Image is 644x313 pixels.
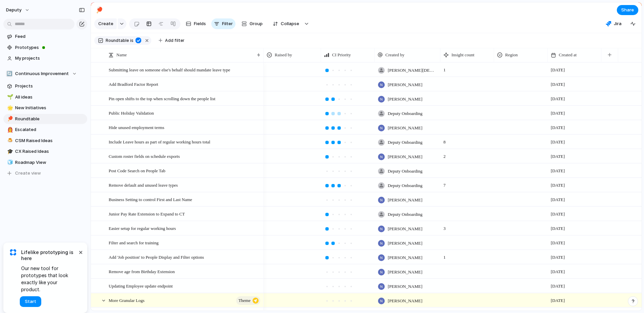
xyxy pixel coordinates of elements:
[6,116,13,122] button: 🏓
[441,178,448,189] span: 7
[109,224,176,232] span: Easier setup for regular working hours
[15,55,85,62] span: My projects
[603,19,624,29] button: Jira
[3,32,87,42] a: Feed
[388,197,422,203] span: [PERSON_NAME]
[109,181,178,189] span: Remove default and unused leave types
[20,296,41,307] button: Start
[6,148,13,155] button: 🎓
[388,110,423,117] span: Deputy Onboarding
[15,70,69,77] span: Continuous Improvement
[385,52,405,58] span: Created by
[15,126,85,133] span: Escalated
[109,109,154,117] span: Public Holiday Validation
[3,125,87,135] div: 👨‍🚒Escalated
[3,53,87,63] a: My projects
[109,282,173,290] span: Updating Employee update endpoint
[388,139,423,146] span: Deputy Onboarding
[3,92,87,102] div: 🌱All ideas
[551,110,565,117] span: [DATE]
[194,20,206,27] span: Fields
[6,70,13,77] div: 🔄
[388,254,422,261] span: [PERSON_NAME]
[76,248,85,256] button: Dismiss
[222,20,233,27] span: Filter
[3,146,87,156] a: 🎓CX Raised Ideas
[109,138,210,145] span: Include Leave hours as part of regular working hours total
[116,52,127,58] span: Name
[559,52,577,58] span: Created at
[109,253,204,261] span: Add 'Job position' to People Display and Filter options
[551,182,565,189] span: [DATE]
[98,20,113,27] span: Create
[155,36,189,45] button: Add filter
[269,18,303,29] button: Collapse
[388,211,423,218] span: Deputy Onboarding
[7,93,12,101] div: 🌱
[94,18,117,29] button: Create
[109,296,145,304] span: More Granular Logs
[388,125,422,131] span: [PERSON_NAME]
[109,210,185,217] span: Junior Pay Rate Extension to Expand to CT
[3,81,87,91] a: Projects
[388,96,422,103] span: [PERSON_NAME]
[441,63,448,73] span: 1
[281,20,299,27] span: Collapse
[551,139,565,145] span: [DATE]
[109,152,180,160] span: Custom roster fields on schedule exports
[129,37,135,44] button: is
[621,7,634,13] span: Share
[388,67,437,74] span: [PERSON_NAME][DEMOGRAPHIC_DATA]
[551,254,565,261] span: [DATE]
[617,5,638,15] button: Share
[332,52,351,58] span: CI Priority
[551,268,565,275] span: [DATE]
[551,211,565,217] span: [DATE]
[109,123,164,131] span: Hide unused employment terms
[3,103,87,113] div: 🌟New Initiatives
[3,158,87,168] a: 🧊Roadmap View
[15,33,85,40] span: Feed
[21,249,77,261] span: Lifelike prototyping is here
[441,250,448,261] span: 1
[3,136,87,146] a: 🍮CSM Raised Ideas
[614,20,622,27] span: Jira
[551,196,565,203] span: [DATE]
[551,81,565,88] span: [DATE]
[6,105,13,111] button: 🌟
[388,283,422,290] span: [PERSON_NAME]
[275,52,292,58] span: Raised by
[3,168,87,178] button: Create view
[388,269,422,275] span: [PERSON_NAME]
[3,5,33,15] button: deputy
[3,114,87,124] a: 🏓Roundtable
[109,80,158,88] span: Add Bradford Factor Report
[15,83,85,89] span: Projects
[551,168,565,174] span: [DATE]
[15,148,85,155] span: CX Raised Ideas
[109,239,159,246] span: Filter and search for training
[388,298,422,304] span: [PERSON_NAME]
[388,182,423,189] span: Deputy Onboarding
[388,153,422,160] span: [PERSON_NAME]
[551,240,565,246] span: [DATE]
[7,126,12,134] div: 👨‍🚒
[6,126,13,133] button: 👨‍🚒
[250,20,263,27] span: Group
[109,66,230,73] span: Submitting leave on someone else's behalf should mandate leave type
[211,18,235,29] button: Filter
[7,148,12,155] div: 🎓
[441,135,448,145] span: 8
[6,94,13,101] button: 🌱
[7,159,12,166] div: 🧊
[551,153,565,160] span: [DATE]
[441,149,448,160] span: 2
[165,38,184,44] span: Add filter
[15,116,85,122] span: Roundtable
[109,195,192,203] span: Business Setting to control First and Last Name
[238,296,251,305] span: theme
[388,168,423,175] span: Deputy Onboarding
